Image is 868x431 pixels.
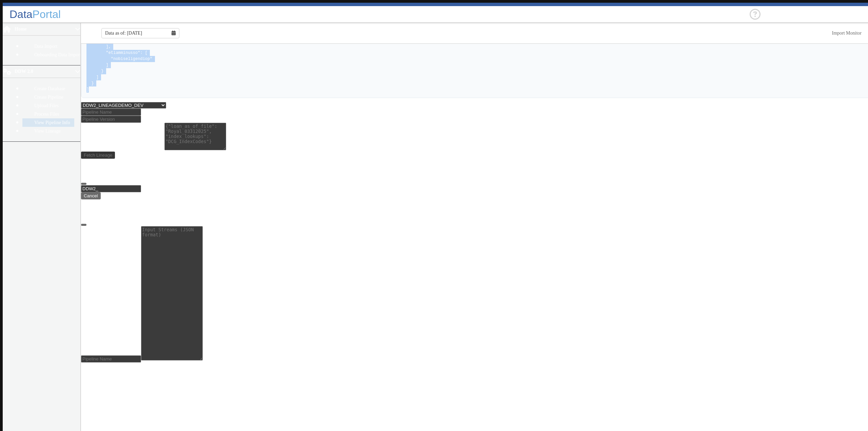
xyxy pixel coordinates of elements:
[14,26,75,32] span: Home
[3,65,80,78] p-accordion-header: DDW 2.0
[22,84,74,93] a: Create Database
[81,109,141,116] input: Pipeline Name
[14,69,75,74] span: DDW 2.0
[22,127,74,135] a: View Lineage
[22,110,74,118] a: Process Files
[81,145,164,151] label: Transformed Stream Mapping (JSON)
[81,192,101,199] button: Cancel
[22,118,74,127] a: View Pipeline Info
[33,8,61,20] span: Portal
[750,9,761,20] div: Help
[761,11,862,17] ng-select: 00DanaBankQAserver
[22,93,74,101] a: Create Pipeline
[105,31,142,36] span: Data as of: [DATE]
[226,146,288,151] small: Use double quotes for valid JSON
[22,42,74,51] a: Data Import
[22,51,74,59] a: Onboarding Data Import
[81,185,141,192] input: Enter database name
[3,78,80,141] p-accordion-content: DDW 2.0
[81,116,141,123] input: Pipeline Version
[81,152,115,159] button: Fetch Lineage
[832,31,862,36] a: This is available for Darling Employees only
[81,355,141,363] input: Pipeline Name
[9,8,33,20] span: Data
[22,101,74,110] a: Upload Files
[3,36,80,65] p-accordion-content: Home
[3,23,80,36] p-accordion-header: Home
